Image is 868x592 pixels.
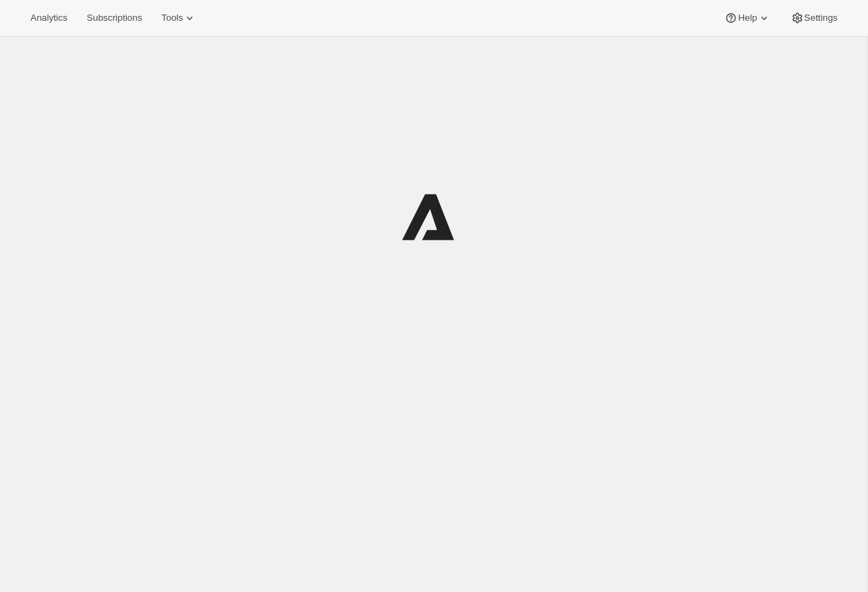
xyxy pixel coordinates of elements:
span: Settings [804,12,838,24]
button: Analytics [22,8,75,28]
button: Settings [782,8,846,28]
button: Help [716,8,779,28]
button: Subscriptions [78,8,150,28]
span: Tools [161,12,183,24]
span: Subscriptions [87,12,142,24]
span: Help [738,12,757,24]
button: Tools [153,8,205,28]
span: Analytics [30,12,67,24]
